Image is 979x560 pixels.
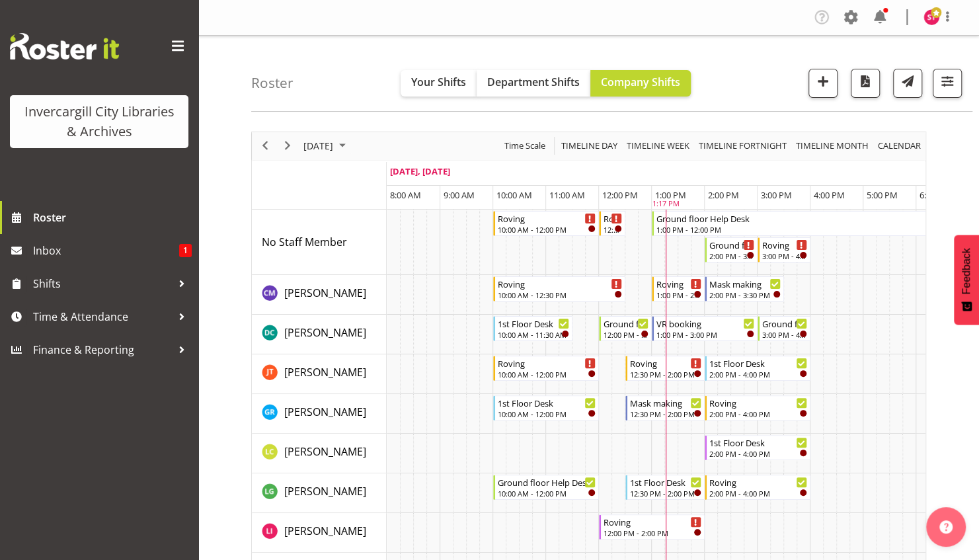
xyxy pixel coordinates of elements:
[284,365,366,380] span: [PERSON_NAME]
[604,329,648,340] div: 12:00 PM - 1:00 PM
[284,444,366,459] span: [PERSON_NAME]
[302,138,334,154] span: [DATE]
[705,475,810,500] div: Lisa Griffiths"s event - Roving Begin From Sunday, September 28, 2025 at 2:00:00 PM GMT+13:00 End...
[493,395,599,420] div: Grace Roscoe-Squires"s event - 1st Floor Desk Begin From Sunday, September 28, 2025 at 10:00:00 A...
[602,189,638,201] span: 12:00 PM
[709,436,807,449] div: 1st Floor Desk
[256,138,274,154] button: Previous
[279,138,297,154] button: Next
[284,325,366,340] span: [PERSON_NAME]
[252,315,387,354] td: Donald Cunningham resource
[762,251,807,261] div: 3:00 PM - 4:00 PM
[284,484,366,499] span: [PERSON_NAME]
[262,235,347,249] span: No Staff Member
[954,235,979,325] button: Feedback - Show survey
[652,198,680,210] div: 1:17 PM
[656,329,754,340] div: 1:00 PM - 3:00 PM
[709,396,807,409] div: Roving
[284,483,366,499] a: [PERSON_NAME]
[498,224,596,235] div: 10:00 AM - 12:00 PM
[709,475,807,489] div: Roving
[604,224,622,235] div: 12:00 PM - 12:30 PM
[762,238,807,251] div: Roving
[933,69,962,98] button: Filter Shifts
[560,138,619,154] span: Timeline Day
[23,102,175,141] div: Invercargill City Libraries & Archives
[709,238,754,251] div: Ground floor Help Desk
[625,395,705,420] div: Grace Roscoe-Squires"s event - Mask making Begin From Sunday, September 28, 2025 at 12:30:00 PM G...
[284,404,366,420] a: [PERSON_NAME]
[498,488,596,499] div: 10:00 AM - 12:00 PM
[251,75,294,91] h4: Roster
[390,189,421,201] span: 8:00 AM
[808,69,838,98] button: Add a new shift
[709,277,781,290] div: Mask making
[709,488,807,499] div: 2:00 PM - 4:00 PM
[33,274,172,294] span: Shifts
[762,317,807,330] div: Ground floor Help Desk
[498,212,596,225] div: Roving
[284,325,366,340] a: [PERSON_NAME]
[252,210,387,275] td: No Staff Member resource
[252,394,387,434] td: Grace Roscoe-Squires resource
[599,514,705,540] div: Lisa Imamura"s event - Roving Begin From Sunday, September 28, 2025 at 12:00:00 PM GMT+13:00 Ends...
[301,138,352,154] button: September 2025
[498,475,596,489] div: Ground floor Help Desk
[877,138,922,154] span: calendar
[254,132,276,160] div: previous period
[299,132,354,160] div: September 28, 2025
[444,189,475,201] span: 9:00 AM
[705,237,758,262] div: No Staff Member"s event - Ground floor Help Desk Begin From Sunday, September 28, 2025 at 2:00:00...
[493,276,625,301] div: Chamique Mamolo"s event - Roving Begin From Sunday, September 28, 2025 at 10:00:00 AM GMT+13:00 E...
[709,290,781,300] div: 2:00 PM - 3:30 PM
[697,138,789,154] button: Fortnight
[493,475,599,500] div: Lisa Griffiths"s event - Ground floor Help Desk Begin From Sunday, September 28, 2025 at 10:00:00...
[652,276,705,301] div: Chamique Mamolo"s event - Roving Begin From Sunday, September 28, 2025 at 1:00:00 PM GMT+13:00 En...
[604,212,622,225] div: Roving
[758,237,810,262] div: No Staff Member"s event - Roving Begin From Sunday, September 28, 2025 at 3:00:00 PM GMT+13:00 En...
[498,329,569,340] div: 10:00 AM - 11:30 AM
[498,317,569,330] div: 1st Floor Desk
[758,316,810,341] div: Donald Cunningham"s event - Ground floor Help Desk Begin From Sunday, September 28, 2025 at 3:00:...
[920,189,951,201] span: 6:00 PM
[708,189,739,201] span: 2:00 PM
[709,251,754,261] div: 2:00 PM - 3:00 PM
[179,244,192,257] span: 1
[599,211,625,236] div: No Staff Member"s event - Roving Begin From Sunday, September 28, 2025 at 12:00:00 PM GMT+13:00 E...
[709,356,807,370] div: 1st Floor Desk
[262,234,347,250] a: No Staff Member
[411,75,466,89] span: Your Shifts
[33,241,179,260] span: Inbox
[252,275,387,315] td: Chamique Mamolo resource
[656,277,701,290] div: Roving
[477,70,590,97] button: Department Shifts
[498,369,596,380] div: 10:00 AM - 12:00 PM
[401,70,477,97] button: Your Shifts
[625,475,705,500] div: Lisa Griffiths"s event - 1st Floor Desk Begin From Sunday, September 28, 2025 at 12:30:00 PM GMT+...
[284,364,366,380] a: [PERSON_NAME]
[252,473,387,513] td: Lisa Griffiths resource
[652,316,758,341] div: Donald Cunningham"s event - VR booking Begin From Sunday, September 28, 2025 at 1:00:00 PM GMT+13...
[252,434,387,473] td: Linda Cooper resource
[276,132,299,160] div: next period
[604,515,701,528] div: Roving
[284,444,366,460] a: [PERSON_NAME]
[625,138,691,154] span: Timeline Week
[709,448,807,459] div: 2:00 PM - 4:00 PM
[604,528,701,538] div: 12:00 PM - 2:00 PM
[284,523,366,539] a: [PERSON_NAME]
[705,276,784,301] div: Chamique Mamolo"s event - Mask making Begin From Sunday, September 28, 2025 at 2:00:00 PM GMT+13:...
[705,435,810,460] div: Linda Cooper"s event - 1st Floor Desk Begin From Sunday, September 28, 2025 at 2:00:00 PM GMT+13:...
[498,356,596,370] div: Roving
[794,138,871,154] button: Timeline Month
[705,356,810,381] div: Glen Tomlinson"s event - 1st Floor Desk Begin From Sunday, September 28, 2025 at 2:00:00 PM GMT+1...
[656,290,701,300] div: 1:00 PM - 2:00 PM
[252,513,387,553] td: Lisa Imamura resource
[559,138,620,154] button: Timeline Day
[705,395,810,420] div: Grace Roscoe-Squires"s event - Roving Begin From Sunday, September 28, 2025 at 2:00:00 PM GMT+13:...
[625,356,705,381] div: Glen Tomlinson"s event - Roving Begin From Sunday, September 28, 2025 at 12:30:00 PM GMT+13:00 En...
[709,369,807,380] div: 2:00 PM - 4:00 PM
[923,9,939,25] img: saniya-thompson11688.jpg
[814,189,845,201] span: 4:00 PM
[498,290,622,300] div: 10:00 AM - 12:30 PM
